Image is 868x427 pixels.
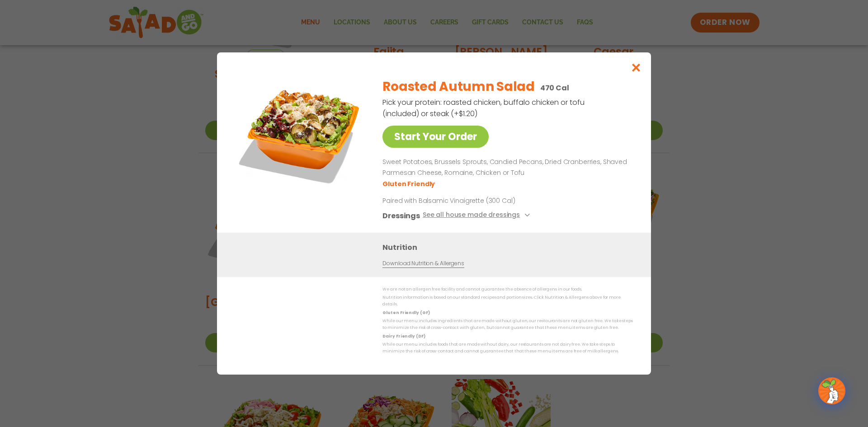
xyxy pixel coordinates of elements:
button: See all house made dressings [423,210,533,221]
p: Pick your protein: roasted chicken, buffalo chicken or tofu (included) or steak (+$1.20) [382,97,586,119]
p: Paired with Balsamic Vinaigrette (300 Cal) [382,196,550,206]
p: While our menu includes ingredients that are made without gluten, our restaurants are not gluten ... [382,318,633,332]
a: Download Nutrition & Allergens [382,259,464,268]
p: While our menu includes foods that are made without dairy, our restaurants are not dairy free. We... [382,341,633,355]
img: wpChatIcon [819,378,844,404]
p: 470 Cal [540,82,569,94]
li: Gluten Friendly [382,179,436,189]
p: Nutrition information is based on our standard recipes and portion sizes. Click Nutrition & Aller... [382,294,633,308]
h3: Dressings [382,210,420,221]
strong: Gluten Friendly (GF) [382,310,429,315]
p: Sweet Potatoes, Brussels Sprouts, Candied Pecans, Dried Cranberries, Shaved Parmesan Cheese, Roma... [382,157,629,178]
h3: Nutrition [382,242,637,253]
img: Featured product photo for Roasted Autumn Salad [237,70,364,197]
button: Close modal [622,52,651,83]
a: Start Your Order [382,126,489,148]
h2: Roasted Autumn Salad [382,77,534,96]
p: We are not an allergen free facility and cannot guarantee the absence of allergens in our foods. [382,286,633,293]
strong: Dairy Friendly (DF) [382,333,425,339]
